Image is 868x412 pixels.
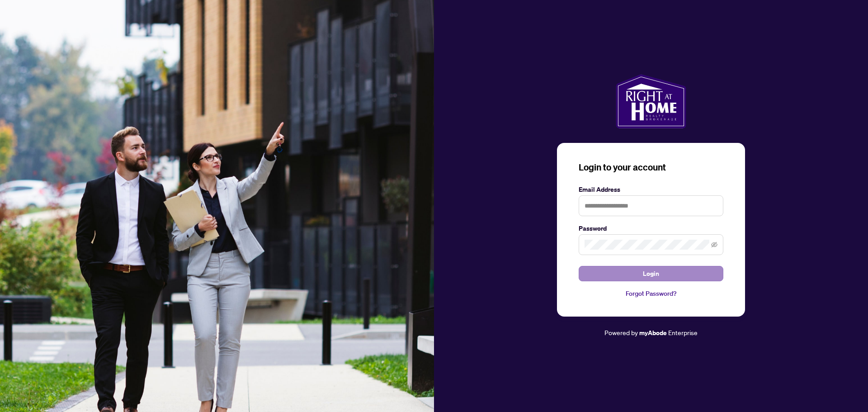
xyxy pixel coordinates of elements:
[616,74,686,128] img: ma-logo
[579,223,723,233] label: Password
[579,289,723,298] a: Forgot Password?
[604,328,638,336] span: Powered by
[668,328,698,336] span: Enterprise
[579,266,723,281] button: Login
[639,328,667,338] a: myAbode
[643,266,659,281] span: Login
[579,185,723,194] label: Email Address
[579,161,723,174] h3: Login to your account
[711,242,717,248] span: eye-invisible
